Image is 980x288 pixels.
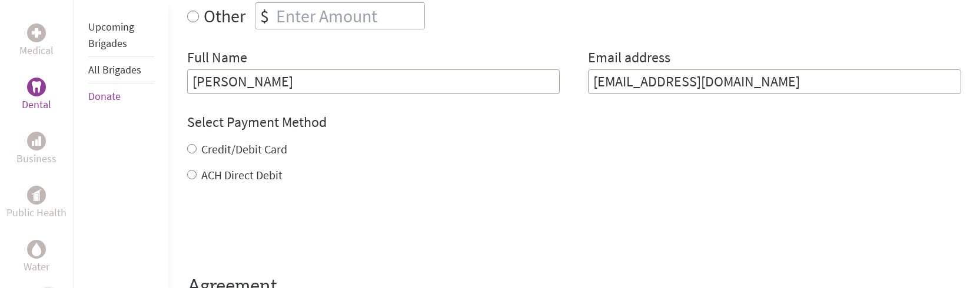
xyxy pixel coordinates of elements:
img: Dental [32,81,41,92]
a: DentalDental [22,78,51,113]
a: All Brigades [88,63,141,76]
img: Public Health [32,189,41,201]
label: Other [204,2,245,29]
label: ACH Direct Debit [201,168,283,182]
div: Public Health [27,186,46,205]
h4: Select Payment Method [187,113,961,132]
div: Business [27,132,46,150]
a: MedicalMedical [19,24,54,59]
p: Dental [22,96,51,113]
a: BusinessBusiness [16,132,57,167]
input: Your Email [588,69,961,94]
div: $ [255,3,274,29]
p: Business [16,150,57,167]
div: Dental [27,78,46,96]
li: All Brigades [88,57,154,83]
p: Medical [19,42,54,59]
label: Full Name [187,48,247,69]
a: Public HealthPublic Health [6,186,67,221]
img: Medical [32,28,41,38]
img: Business [32,136,41,146]
a: WaterWater [24,240,49,275]
a: Upcoming Brigades [88,20,134,50]
label: Email address [588,48,670,69]
div: Water [27,240,46,259]
div: Medical [27,24,46,42]
input: Enter Full Name [187,69,560,94]
li: Donate [88,83,154,109]
img: Water [32,242,41,256]
input: Enter Amount [274,3,424,29]
iframe: reCAPTCHA [187,207,366,253]
a: Donate [88,89,121,103]
li: Upcoming Brigades [88,14,154,57]
p: Public Health [6,205,67,221]
label: Credit/Debit Card [201,142,287,156]
p: Water [24,259,49,275]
